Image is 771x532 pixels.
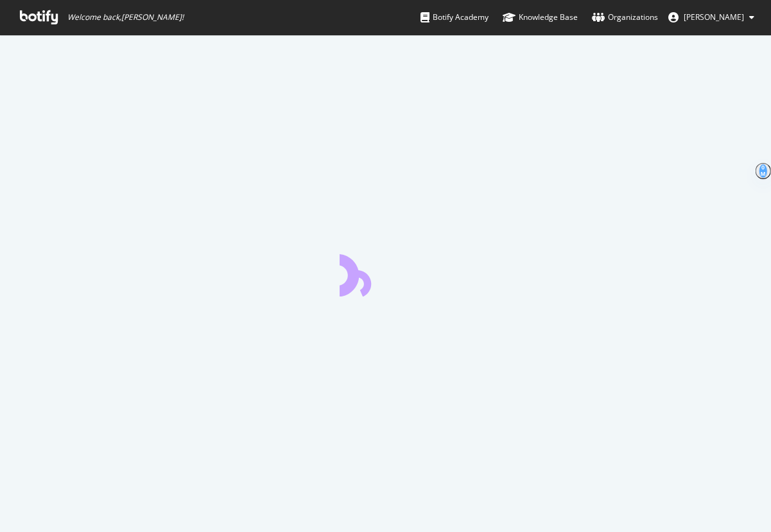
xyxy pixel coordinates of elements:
span: Welcome back, [PERSON_NAME] ! [67,12,184,22]
div: Botify Academy [420,11,489,24]
div: Organizations [592,11,658,24]
button: [PERSON_NAME] [658,7,765,28]
div: animation [340,250,432,296]
span: Dervla Richardson [684,12,744,22]
div: Knowledge Base [503,11,578,24]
